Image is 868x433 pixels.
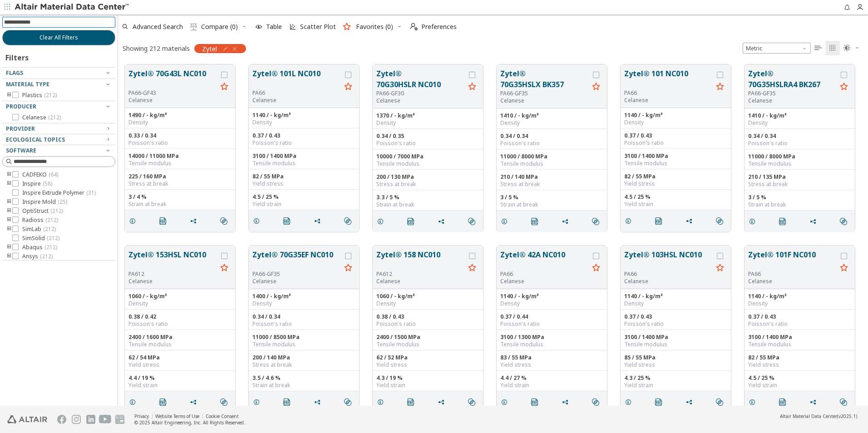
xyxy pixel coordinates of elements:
div: Tensile modulus [748,160,851,167]
i:  [283,217,291,225]
div: Density [252,300,355,307]
button: Favorite [217,80,232,94]
button: Favorite [837,80,851,94]
button: Favorite [589,261,603,276]
button: Ecological Topics [2,134,115,145]
button: Zytel® 70G35HSLRA4 BK267 [748,68,837,90]
span: Table [266,24,282,30]
button: Share [557,393,577,411]
div: Showing 212 materials [123,44,190,53]
div: Tensile modulus [376,160,479,167]
button: Share [805,212,824,231]
div: Density [128,300,232,307]
div: Yield stress [748,361,851,369]
span: Plastics [22,92,57,99]
button: Share [681,393,700,411]
i:  [531,399,538,406]
div: 1060 / - kg/m³ [376,293,479,300]
div: 3 / 4 % [128,193,232,201]
button: Similar search [216,212,235,230]
i: toogle group [6,244,12,251]
button: Zytel® 70G35HSLX BK357 [500,68,589,90]
div: Density [624,119,727,126]
div: 1140 / - kg/m³ [624,112,727,119]
div: 225 / 160 MPa [128,173,232,180]
div: 62 / 54 MPa [128,354,232,361]
i:  [840,218,847,225]
button: Zytel® 70G30HSLR NC010 [376,68,465,90]
button: Zytel® 42A NC010 [500,249,589,271]
i:  [159,399,167,406]
button: Flags [2,68,115,79]
div: 3100 / 1400 MPa [624,153,727,160]
span: Material Type [6,80,49,88]
div: 1370 / - kg/m³ [376,112,479,119]
div: Stress at break [748,181,851,188]
span: Provider [6,125,35,133]
button: Clear All Filters [2,30,115,45]
span: Clear All Filters [39,34,78,41]
button: Provider [2,123,115,134]
span: Producer [6,103,36,110]
div: 2400 / 1500 MPa [376,334,479,341]
div: 14000 / 11000 MPa [128,153,232,160]
button: PDF Download [775,393,794,411]
div: Density [500,119,603,127]
div: 82 / 55 MPa [252,173,355,180]
div: 210 / 140 MPa [500,173,603,181]
p: Celanese [128,278,217,285]
i:  [814,44,822,52]
button: Details [497,393,516,411]
button: Favorite [217,261,232,276]
i:  [592,399,599,406]
i:  [407,218,414,225]
button: PDF Download [403,212,422,231]
div: 62 / 52 MPa [376,354,479,361]
div: 1140 / - kg/m³ [500,293,603,300]
span: Zytel [202,44,217,53]
div: PA612 [376,271,465,278]
i: toogle group [6,253,12,260]
div: 200 / 140 MPa [252,354,355,361]
div: PA66 [500,271,589,278]
button: PDF Download [155,393,174,411]
button: Share [557,212,577,231]
i:  [779,218,786,225]
span: Radioss [22,216,58,224]
button: Share [310,393,329,411]
i:  [407,399,414,406]
button: Similar search [712,393,731,411]
div: PA66-GF35 [500,90,589,97]
button: Details [249,393,268,411]
div: 1490 / - kg/m³ [128,112,232,119]
span: CADFEKO [22,171,58,178]
span: Advanced Search [133,24,183,30]
button: Material Type [2,79,115,90]
div: Poisson's ratio [624,139,727,147]
button: Share [681,212,700,230]
button: Zytel® 158 NC010 [376,249,465,271]
div: grid [118,58,868,406]
div: PA66 [252,89,341,97]
i:  [344,217,351,225]
span: Software [6,147,36,154]
span: Ansys [22,253,53,260]
span: ( 212 ) [45,216,58,224]
button: Favorite [713,261,727,276]
div: Density [748,300,851,307]
div: Stress at break [252,361,355,369]
button: Share [434,393,453,411]
button: PDF Download [279,212,298,230]
button: Similar search [216,393,235,411]
div: Poisson's ratio [748,320,851,328]
div: Density [624,300,727,307]
div: Tensile modulus [128,341,232,348]
div: Tensile modulus [500,160,603,167]
span: ( 212 ) [48,113,61,121]
button: Similar search [836,212,855,231]
button: Similar search [588,393,607,411]
p: Celanese [748,278,837,285]
span: SimLab [22,226,56,233]
span: Abaqus [22,244,57,251]
div: 11000 / 8500 MPa [252,334,355,341]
